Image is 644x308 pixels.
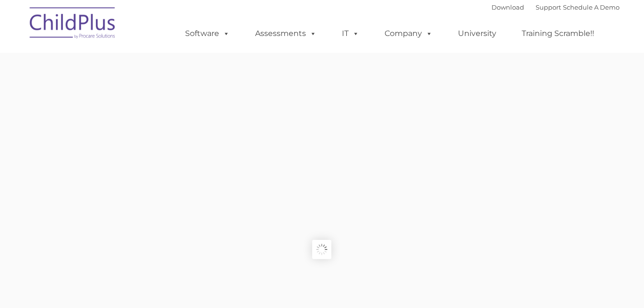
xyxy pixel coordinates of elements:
a: University [448,24,506,43]
font: | [492,3,620,11]
a: Training Scramble!! [512,24,604,43]
a: Support [536,3,561,11]
a: Schedule A Demo [563,3,620,11]
a: Company [375,24,442,43]
a: Assessments [246,24,326,43]
img: ChildPlus by Procare Solutions [25,0,121,48]
a: Software [176,24,239,43]
a: Download [492,3,524,11]
a: IT [332,24,369,43]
